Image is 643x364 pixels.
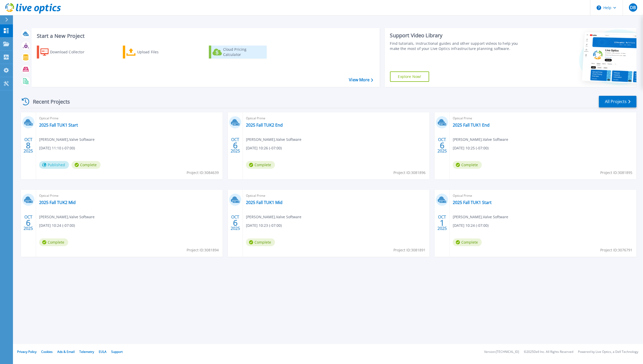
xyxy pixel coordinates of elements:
[23,136,33,155] div: OCT 2025
[233,143,238,148] span: 6
[39,137,95,142] span: [PERSON_NAME] , Valve Software
[484,350,519,354] li: Version: [TECHNICAL_ID]
[630,5,636,10] span: DB
[99,350,107,354] a: EULA
[123,46,181,59] a: Upload Files
[233,221,238,225] span: 6
[39,238,68,246] span: Complete
[453,122,490,128] a: 2025 Fall TUK1 End
[246,115,426,121] span: Optical Prime
[600,170,633,176] span: Project ID: 3081895
[230,213,240,232] div: OCT 2025
[393,170,426,176] span: Project ID: 3081896
[79,350,94,354] a: Telemetry
[246,238,275,246] span: Complete
[72,161,101,169] span: Complete
[37,33,373,39] h3: Start a New Project
[246,122,283,128] a: 2025 Fall TUK2 End
[246,137,301,142] span: [PERSON_NAME] , Valve Software
[246,193,426,199] span: Optical Prime
[437,136,447,155] div: OCT 2025
[187,170,219,176] span: Project ID: 3084639
[26,221,31,225] span: 6
[453,223,489,228] span: [DATE] 10:24 (-07:00)
[390,32,520,39] div: Support Video Library
[57,350,75,354] a: Ads & Email
[578,350,638,354] li: Powered by Live Optics, a Dell Technology
[223,47,265,57] div: Cloud Pricing Calculator
[39,214,95,220] span: [PERSON_NAME] , Valve Software
[39,193,220,199] span: Optical Prime
[453,145,489,151] span: [DATE] 10:25 (-07:00)
[600,247,633,253] span: Project ID: 3076791
[187,247,219,253] span: Project ID: 3081894
[37,46,95,59] a: Download Collector
[440,143,444,148] span: 6
[453,137,508,142] span: [PERSON_NAME] , Valve Software
[39,122,78,128] a: 2025 Fall TUK1 Start
[246,161,275,169] span: Complete
[39,200,76,205] a: 2025 Fall TUK2 Mid
[349,77,373,82] a: View More
[246,223,282,228] span: [DATE] 10:23 (-07:00)
[26,143,31,148] span: 8
[246,214,301,220] span: [PERSON_NAME] , Valve Software
[111,350,123,354] a: Support
[209,46,267,59] a: Cloud Pricing Calculator
[39,223,75,228] span: [DATE] 10:24 (-07:00)
[524,350,573,354] li: © 2025 Dell Inc. All Rights Reserved
[453,214,508,220] span: [PERSON_NAME] , Valve Software
[437,213,447,232] div: OCT 2025
[39,115,220,121] span: Optical Prime
[440,221,444,225] span: 1
[453,193,633,199] span: Optical Prime
[390,71,429,82] a: Explore Now!
[453,238,482,246] span: Complete
[246,145,282,151] span: [DATE] 10:26 (-07:00)
[39,145,75,151] span: [DATE] 11:10 (-07:00)
[41,350,53,354] a: Cookies
[453,161,482,169] span: Complete
[393,247,426,253] span: Project ID: 3081891
[50,47,91,57] div: Download Collector
[137,47,179,57] div: Upload Files
[23,213,33,232] div: OCT 2025
[230,136,240,155] div: OCT 2025
[599,96,637,107] a: All Projects
[17,350,37,354] a: Privacy Policy
[39,161,69,169] span: Published
[453,200,492,205] a: 2025 Fall TUK1 Start
[390,41,520,51] div: Find tutorials, instructional guides and other support videos to help you make the most of your L...
[20,95,77,108] div: Recent Projects
[453,115,633,121] span: Optical Prime
[246,200,282,205] a: 2025 Fall TUK1 Mid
